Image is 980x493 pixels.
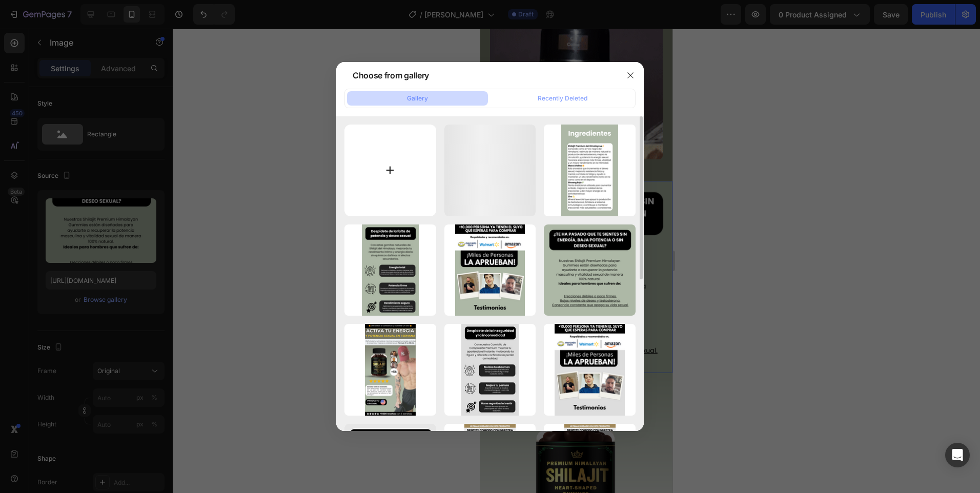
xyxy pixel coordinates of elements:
img: image [365,324,416,416]
img: image [544,224,636,316]
div: Open Intercom Messenger [945,443,970,467]
div: Image [13,138,35,147]
img: image [362,224,419,316]
img: image [461,324,518,416]
img: image [561,125,618,216]
div: Gallery [407,94,428,103]
img: image [555,324,625,416]
button: Gallery [347,91,488,106]
div: Recently Deleted [538,94,587,103]
img: image [455,224,525,316]
div: Choose from gallery [353,69,429,81]
button: Recently Deleted [492,91,633,106]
